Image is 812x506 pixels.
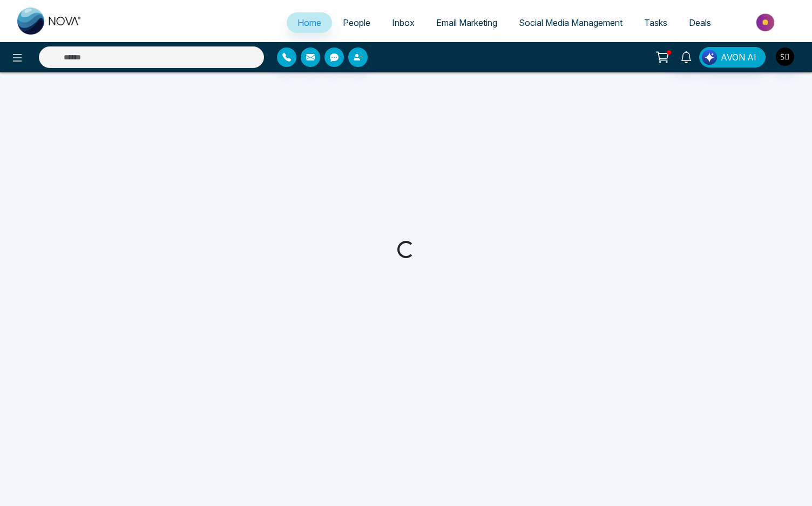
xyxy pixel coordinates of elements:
[436,17,497,28] span: Email Marketing
[702,50,717,65] img: Lead Flow
[332,12,381,33] a: People
[17,8,82,35] img: Nova CRM Logo
[287,12,332,33] a: Home
[343,17,370,28] span: People
[381,12,425,33] a: Inbox
[297,17,321,28] span: Home
[699,47,766,68] button: AVON AI
[678,12,722,33] a: Deals
[425,12,508,33] a: Email Marketing
[519,17,622,28] span: Social Media Management
[776,48,794,66] img: User Avatar
[508,12,633,33] a: Social Media Management
[644,17,667,28] span: Tasks
[689,17,711,28] span: Deals
[392,17,415,28] span: Inbox
[633,12,678,33] a: Tasks
[721,51,756,64] span: AVON AI
[727,10,806,35] img: Market-place.gif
